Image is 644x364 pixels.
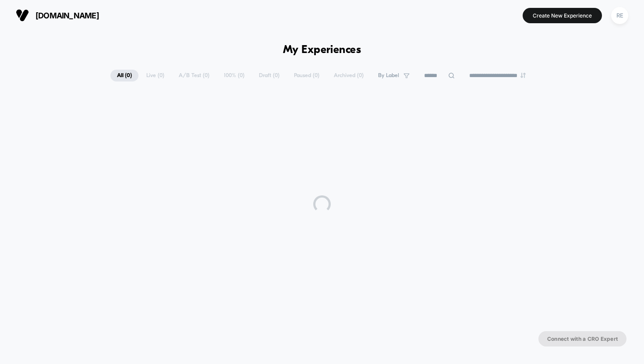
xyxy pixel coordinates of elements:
span: By Label [378,72,399,79]
div: RE [611,7,628,24]
button: Connect with a CRO Expert [538,331,626,346]
img: Visually logo [16,9,29,22]
h1: My Experiences [283,44,361,57]
button: [DOMAIN_NAME] [13,8,102,22]
span: All ( 0 ) [110,70,138,81]
span: [DOMAIN_NAME] [35,11,99,20]
img: end [520,73,526,78]
button: Create New Experience [523,8,602,23]
button: RE [609,7,631,25]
